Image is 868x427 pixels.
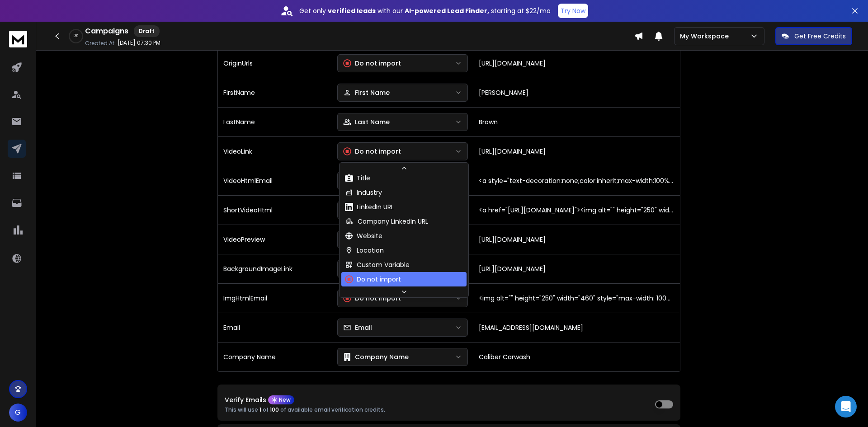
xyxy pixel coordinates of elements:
[343,59,401,68] div: Do not import
[134,25,160,37] div: Draft
[473,225,680,254] td: [URL][DOMAIN_NAME]
[345,246,384,255] div: Location
[328,6,376,15] strong: verified leads
[345,202,394,211] div: LinkedIn URL
[343,294,401,303] div: Do not import
[218,342,332,371] td: Company Name
[225,406,385,413] p: This will use of of available email verification credits.
[85,40,116,47] p: Created At:
[9,404,27,422] span: G
[343,352,409,361] div: Company Name
[345,260,410,269] div: Custom Variable
[473,48,680,78] td: [URL][DOMAIN_NAME]
[561,6,585,15] p: Try Now
[343,117,390,127] div: Last Name
[218,313,332,342] td: Email
[343,147,401,156] div: Do not import
[218,136,332,166] td: VideoLink
[270,406,279,413] span: 100
[218,254,332,283] td: BackgroundImageLink
[835,396,857,418] div: Open Intercom Messenger
[473,107,680,136] td: Brown
[218,107,332,136] td: LastName
[473,166,680,195] td: <a style="text-decoration:none;color:inherit;max-width:100%;" href="[URL][DOMAIN_NAME]"><div styl...
[218,195,332,225] td: ShortVideoHtml
[473,136,680,166] td: [URL][DOMAIN_NAME]
[680,32,732,41] p: My Workspace
[473,78,680,107] td: [PERSON_NAME]
[345,188,382,197] div: Industry
[225,397,266,403] p: Verify Emails
[794,32,846,41] p: Get Free Credits
[473,283,680,313] td: <img alt="" height="250" width="460" style="max-width: 100%;" src="[URL][DOMAIN_NAME]" /><br />
[218,225,332,254] td: VideoPreview
[343,88,390,97] div: First Name
[85,26,128,37] h1: Campaigns
[345,217,428,226] div: Company LinkedIn URL
[218,283,332,313] td: ImgHtmlEmail
[9,31,27,47] img: logo
[259,406,261,413] span: 1
[118,39,160,47] p: [DATE] 07:30 PM
[74,33,78,39] p: 0 %
[345,275,401,284] div: Do not import
[218,48,332,78] td: OriginUrls
[345,174,370,183] div: Title
[473,342,680,371] td: Caliber Carwash
[218,166,332,195] td: VideoHtmlEmail
[268,395,294,404] div: New
[345,231,382,240] div: Website
[405,6,489,15] strong: AI-powered Lead Finder,
[343,323,372,332] div: Email
[218,78,332,107] td: FirstName
[473,254,680,283] td: [URL][DOMAIN_NAME]
[299,6,551,15] p: Get only with our starting at $22/mo
[473,195,680,225] td: <a href="[URL][DOMAIN_NAME]"><img alt="" height="250" width="460" style="max-width: 100%;" src="[...
[473,313,680,342] td: [EMAIL_ADDRESS][DOMAIN_NAME]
